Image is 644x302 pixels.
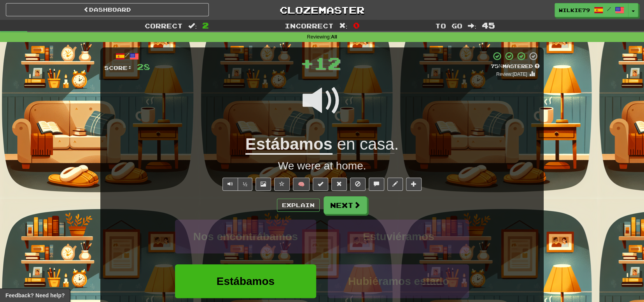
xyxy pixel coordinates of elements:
button: ½ [238,178,252,191]
button: Edit sentence (alt+d) [387,178,403,191]
span: Estuviéramos [363,230,434,243]
span: 75 % [491,63,502,69]
button: Next [324,196,367,214]
small: Review: [DATE] [496,72,527,77]
button: Estuviéramos [328,220,469,253]
span: . [332,135,399,154]
span: Score: [104,65,132,71]
span: 2 [202,21,209,30]
div: / [104,51,150,61]
span: : [339,23,348,29]
span: wilkie79 [559,7,590,14]
span: Open feedback widget [5,292,65,299]
span: Nos encontrábamos [193,230,298,243]
button: Ignore sentence (alt+i) [350,178,366,191]
span: 12 [314,53,341,73]
button: Add to collection (alt+a) [406,178,422,191]
button: Show image (alt+x) [255,178,271,191]
span: en [337,135,355,154]
button: Discuss sentence (alt+u) [369,178,384,191]
span: casa [360,135,394,154]
a: Dashboard [6,3,209,16]
div: We were at home. [104,158,540,174]
a: Clozemaster [220,3,423,17]
button: Estábamos [175,264,316,298]
div: Text-to-speech controls [221,178,252,191]
button: Favorite sentence (alt+f) [274,178,290,191]
span: Estábamos [217,275,275,287]
button: Explain [277,199,320,212]
span: Hubiéramos estado [348,275,449,287]
a: wilkie79 / [555,3,628,17]
span: : [188,23,197,29]
button: Set this sentence to 100% Mastered (alt+m) [313,178,328,191]
u: Estábamos [245,135,332,155]
button: Play sentence audio (ctl+space) [222,178,238,191]
span: 45 [482,21,495,30]
span: / [607,6,611,12]
span: : [468,23,476,29]
span: Incorrect [285,22,334,30]
button: Hubiéramos estado [328,264,469,298]
span: 0 [353,21,359,30]
div: Mastered [491,63,540,70]
button: Reset to 0% Mastered (alt+r) [331,178,347,191]
span: To go [435,22,462,30]
span: 28 [137,62,150,72]
span: Correct [145,22,183,30]
strong: All [331,34,337,40]
button: 🧠 [293,178,310,191]
button: Nos encontrábamos [175,220,316,253]
span: + [300,51,314,75]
